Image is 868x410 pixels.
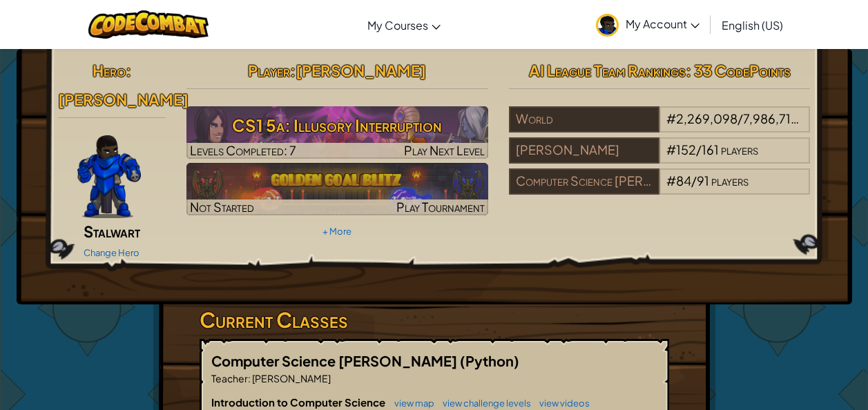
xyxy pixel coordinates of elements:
span: [PERSON_NAME] [58,90,189,109]
a: view map [387,398,434,409]
span: AI League Team Rankings [529,61,686,80]
span: / [691,173,697,188]
img: CS1 5a: Illusory Interruption [186,106,488,159]
span: : [290,61,296,80]
span: Not Started [190,199,254,215]
span: [PERSON_NAME] [296,61,426,80]
span: 152 [676,141,696,157]
span: : [126,61,131,80]
span: My Courses [367,18,428,32]
span: / [696,141,702,157]
a: My Account [589,3,706,46]
a: Computer Science [PERSON_NAME]#84/91players [509,182,811,197]
h3: CS1 5a: Illusory Interruption [186,110,488,141]
span: players [711,173,749,188]
span: 7,986,711 [743,110,799,126]
span: (Python) [460,352,519,369]
span: # [666,141,676,157]
img: Golden Goal [186,163,488,215]
a: World#2,269,098/7,986,711players [509,119,811,135]
div: World [509,106,659,133]
span: Levels Completed: 7 [190,142,296,158]
a: Change Hero [84,247,139,258]
div: Computer Science [PERSON_NAME] [509,168,659,195]
span: Introduction to Computer Science [211,396,387,409]
span: [PERSON_NAME] [251,372,331,384]
span: # [666,110,676,126]
span: : 33 CodePoints [686,61,791,80]
a: view challenge levels [436,398,531,409]
span: 91 [697,173,709,188]
span: Computer Science [PERSON_NAME] [211,352,460,369]
a: view videos [532,398,590,409]
a: English (US) [715,6,790,43]
span: My Account [626,17,700,31]
span: 161 [702,141,719,157]
span: Stalwart [84,222,140,241]
span: / [737,110,743,126]
a: + More [322,226,351,237]
span: English (US) [722,18,783,32]
span: Player [248,61,290,80]
span: : [248,372,251,384]
h3: Current Classes [200,304,669,335]
img: avatar [596,14,619,37]
span: Play Tournament [396,199,485,215]
span: Teacher [211,372,248,384]
span: players [721,141,758,157]
img: CodeCombat logo [88,10,209,39]
img: Gordon-selection-pose.png [77,135,141,218]
a: Not StartedPlay Tournament [186,163,488,215]
span: # [666,173,676,188]
a: Play Next Level [186,106,488,159]
span: 2,269,098 [676,110,737,126]
div: [PERSON_NAME] [509,137,659,164]
a: [PERSON_NAME]#152/161players [509,150,811,166]
span: Hero [93,61,126,80]
span: 84 [676,173,691,188]
a: My Courses [360,6,447,43]
span: Play Next Level [404,142,485,158]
